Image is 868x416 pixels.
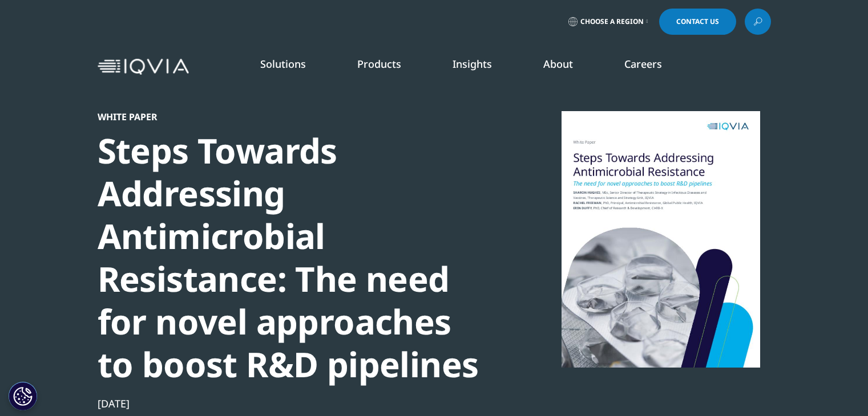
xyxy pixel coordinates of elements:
[453,57,492,71] a: Insights
[659,9,736,35] a: Contact Us
[543,57,573,71] a: About
[676,18,719,25] span: Contact Us
[98,111,489,123] div: White Paper
[624,57,662,71] a: Careers
[193,40,771,93] nav: Primary
[357,57,401,71] a: Products
[98,397,489,410] div: [DATE]
[9,382,37,410] button: Cookie 设置
[98,129,489,386] div: Steps Towards Addressing Antimicrobial Resistance: The need for novel approaches to boost R&D pip...
[98,59,189,75] img: IQVIA Healthcare Information Technology and Pharma Clinical Research Company
[260,57,306,71] a: Solutions
[580,17,644,26] span: Choose a Region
